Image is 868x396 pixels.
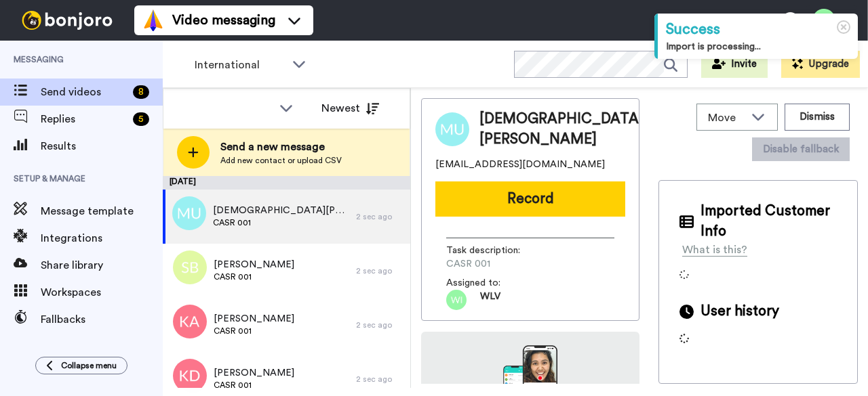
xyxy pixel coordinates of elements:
[41,284,163,301] span: Workspaces
[214,380,294,391] span: CASR 001
[356,211,403,222] div: 2 sec ago
[214,326,294,336] span: CASR 001
[41,111,127,127] span: Replies
[446,257,575,271] span: CASR 001
[133,112,149,126] div: 5
[311,95,389,122] button: Newest
[214,366,294,380] span: [PERSON_NAME]
[781,51,860,78] button: Upgrade
[480,290,500,310] span: WLV
[213,217,349,228] span: CASR 001
[435,112,469,146] img: Image of Muhammad Usman
[446,276,541,290] span: Assigned to:
[172,11,275,30] span: Video messaging
[446,244,541,257] span: Task description :
[785,104,850,131] button: Dismiss
[701,201,837,242] span: Imported Customer Info
[41,257,163,273] span: Share library
[479,109,652,150] span: [DEMOGRAPHIC_DATA][PERSON_NAME]
[752,137,850,161] button: Disable fallback
[163,176,410,190] div: [DATE]
[666,40,850,53] div: Import is processing...
[356,320,403,330] div: 2 sec ago
[446,290,467,310] img: wi.png
[172,196,206,230] img: mu.png
[214,312,294,326] span: [PERSON_NAME]
[213,204,349,217] span: [DEMOGRAPHIC_DATA][PERSON_NAME]
[708,110,745,126] span: Move
[214,258,294,271] span: [PERSON_NAME]
[41,311,163,328] span: Fallbacks
[41,138,163,154] span: Results
[356,374,403,384] div: 2 sec ago
[133,85,149,99] div: 8
[195,57,285,73] span: International
[435,181,625,217] button: Record
[435,158,605,171] span: [EMAIL_ADDRESS][DOMAIN_NAME]
[220,155,342,166] span: Add new contact or upload CSV
[682,242,747,258] div: What is this?
[701,51,768,78] button: Invite
[41,230,163,246] span: Integrations
[214,271,294,282] span: CASR 001
[173,250,207,284] img: sb.png
[41,84,127,100] span: Send videos
[701,301,779,322] span: User history
[35,357,127,374] button: Collapse menu
[16,11,118,30] img: bj-logo-header-white.svg
[41,203,163,219] span: Message template
[173,305,207,338] img: ka.png
[220,139,342,155] span: Send a new message
[173,359,207,393] img: kd.png
[356,265,403,276] div: 2 sec ago
[142,9,164,31] img: vm-color.svg
[666,19,850,40] div: Success
[61,360,117,371] span: Collapse menu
